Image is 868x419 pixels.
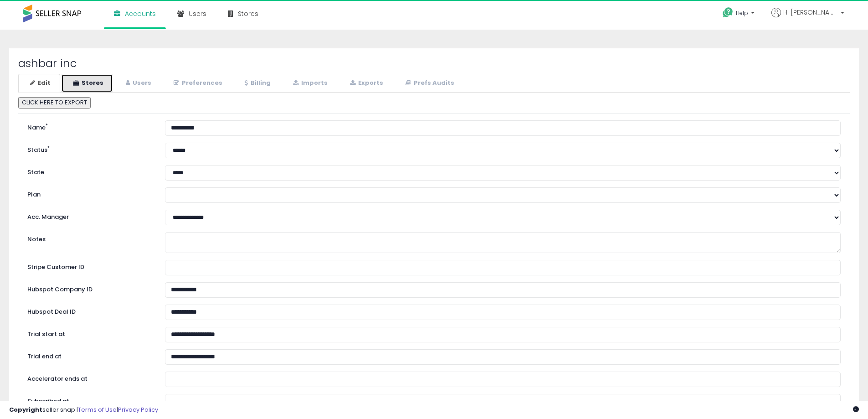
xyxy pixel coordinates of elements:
span: Hi [PERSON_NAME] [783,8,838,17]
strong: Copyright [9,405,42,414]
label: Hubspot Company ID [21,282,158,294]
a: Exports [338,74,393,93]
span: Help [736,9,748,17]
label: Trial end at [21,349,158,361]
a: Edit [18,74,60,93]
h2: ashbar inc [18,57,850,69]
label: State [21,165,158,177]
a: Billing [233,74,280,93]
label: Acc. Manager [21,210,158,222]
label: Trial start at [21,327,158,339]
span: Stores [238,9,258,18]
label: Name [21,120,158,132]
i: Get Help [722,7,734,18]
a: Terms of Use [78,405,117,414]
label: Status [21,143,158,155]
label: Plan [21,187,158,199]
span: Accounts [125,9,156,18]
label: Notes [21,232,158,244]
label: Hubspot Deal ID [21,305,158,316]
a: Privacy Policy [118,405,158,414]
label: Accelerator ends at [21,372,158,383]
button: CLICK HERE TO EXPORT [18,97,91,109]
span: Users [189,9,206,18]
label: Subscribed at [21,394,158,406]
a: Imports [281,74,337,93]
div: seller snap | | [9,406,158,414]
a: Hi [PERSON_NAME] [771,8,844,28]
a: Prefs Audits [394,74,464,93]
a: Users [114,74,161,93]
a: Preferences [162,74,232,93]
label: Stripe Customer ID [21,260,158,272]
a: Stores [61,74,113,93]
